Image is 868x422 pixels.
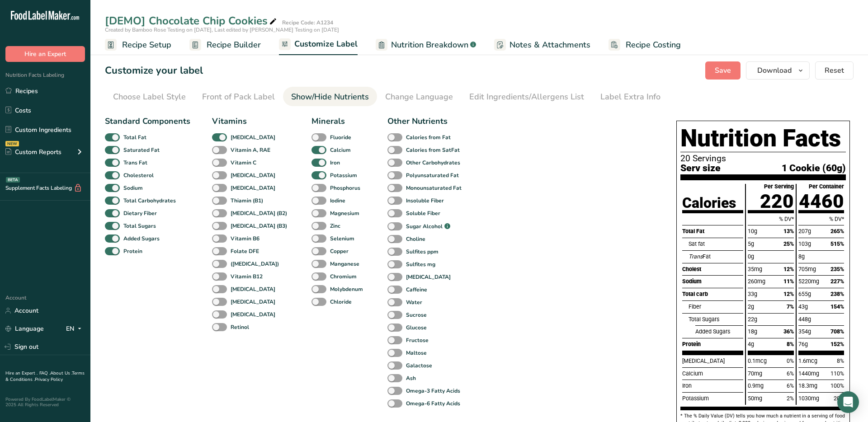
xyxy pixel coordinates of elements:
span: 1.6mcg [798,357,817,364]
b: [MEDICAL_DATA] (B2) [231,209,287,217]
div: Label Extra Info [600,91,660,103]
b: Magnesium [330,209,359,217]
div: Sodium [682,275,743,288]
span: Recipe Builder [207,39,261,51]
b: [MEDICAL_DATA] [231,285,275,293]
b: Iodine [330,197,345,205]
span: 4460 [799,190,844,212]
b: [MEDICAL_DATA] [406,273,451,281]
h1: Nutrition Facts [680,125,846,152]
b: Selenium [330,234,354,243]
b: Added Sugars [123,234,160,243]
b: Manganese [330,260,359,268]
a: Language [5,321,44,337]
a: Nutrition Breakdown [376,35,476,55]
span: Customize Label [294,38,358,50]
div: Edit Ingredients/Allergens List [469,91,584,103]
button: Hire an Expert [5,46,85,62]
b: Folate DFE [231,247,259,255]
b: Vitamin A, RAE [231,146,270,154]
b: Fluoride [330,133,351,141]
span: 110% [830,370,844,377]
b: Retinol [231,323,249,331]
span: 22g [748,316,757,323]
a: Recipe Costing [609,35,681,55]
div: Added Sugars [695,325,743,338]
b: Monounsaturated Fat [406,184,462,192]
div: Minerals [311,115,366,127]
span: Nutrition Breakdown [391,39,468,51]
div: Total carb [682,288,743,300]
b: Ash [406,374,416,382]
span: 50mg [748,395,762,402]
a: FAQ . [39,370,50,376]
span: 220 [760,190,794,212]
span: 1030mg [798,395,819,402]
div: Total Sugars [689,313,743,326]
div: Iron [682,380,743,392]
span: 43g [798,303,808,310]
span: 207g [798,228,811,234]
span: 235% [830,266,844,272]
div: Fiber [689,300,743,313]
b: Total Fat [123,133,146,141]
b: ([MEDICAL_DATA]) [231,260,279,268]
span: 10g [748,228,757,234]
span: 18g [748,328,757,335]
span: 12% [783,266,794,272]
div: Per Container [809,184,844,190]
div: [MEDICAL_DATA] [682,355,743,367]
span: 25% [783,240,794,247]
b: Potassium [330,171,357,179]
span: 4g [748,341,754,347]
span: 238% [830,291,844,297]
b: Sugar Alcohol [406,222,443,230]
span: Download [757,65,792,76]
div: EN [66,324,85,334]
b: Maltose [406,349,427,357]
button: Save [705,61,741,80]
b: Omega-6 Fatty Acids [406,399,460,408]
div: Calories [682,196,736,210]
div: Potassium [682,392,743,405]
span: 103g [798,240,811,247]
span: 11% [783,278,794,285]
span: 6% [787,382,794,389]
span: 708% [830,328,844,335]
div: % DV* [748,213,793,225]
div: BETA [6,177,20,183]
div: Sat fat [689,238,743,250]
span: 705mg [798,266,816,272]
span: Reset [825,65,844,76]
a: Recipe Builder [189,35,261,55]
div: Open Intercom Messenger [837,391,859,413]
a: Customize Label [279,34,358,56]
a: Terms & Conditions . [5,370,85,383]
span: 35mg [748,266,762,272]
div: Front of Pack Label [202,91,275,103]
span: 5g [748,240,754,247]
b: Sulfites ppm [406,248,439,256]
b: Vitamin B12 [231,272,263,281]
span: 152% [830,341,844,347]
b: Calories from SatFat [406,146,460,154]
b: Other Carbohydrates [406,159,460,167]
span: 260mg [748,278,765,285]
div: Recipe Code: A1234 [282,19,333,27]
div: Change Language [385,91,453,103]
b: Sulfites mg [406,260,435,268]
span: 7% [787,303,794,310]
span: 0.1mcg [748,357,767,364]
b: Polyunsaturated Fat [406,171,459,179]
span: 8g [798,253,805,260]
div: NEW [5,141,19,146]
div: Calcium [682,367,743,380]
i: Trans [689,253,703,260]
b: [MEDICAL_DATA] [231,171,275,179]
b: Zinc [330,222,340,230]
span: 20% [834,395,844,402]
b: Sucrose [406,311,427,319]
b: Copper [330,247,349,255]
b: Fructose [406,336,429,344]
span: 1440mg [798,370,819,377]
